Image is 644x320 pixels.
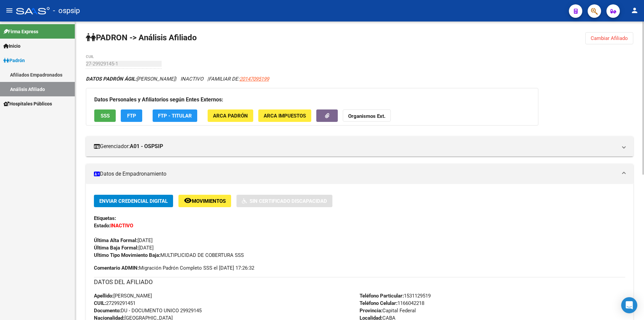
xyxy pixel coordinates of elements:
strong: Etiquetas: [94,215,116,221]
button: Movimientos [178,195,231,207]
mat-expansion-panel-header: Gerenciador:A01 - OSPSIP [86,136,633,156]
strong: Última Alta Formal: [94,237,138,243]
span: Movimientos [192,198,226,204]
strong: Provincia: [360,308,382,314]
span: ARCA Impuestos [264,113,306,119]
span: 1166042218 [360,300,424,306]
span: DU - DOCUMENTO UNICO 29929145 [94,308,202,314]
span: 20147095199 [239,76,269,82]
strong: A01 - OSPSIP [130,143,163,150]
strong: PADRON -> Análisis Afiliado [86,33,197,42]
mat-icon: menu [5,6,13,14]
h3: Datos Personales y Afiliatorios según Entes Externos: [94,95,530,104]
button: Organismos Ext. [343,109,391,122]
button: ARCA Padrón [208,109,253,122]
strong: Comentario ADMIN: [94,265,139,271]
button: FTP - Titular [153,109,197,122]
span: [DATE] [94,237,153,243]
strong: CUIL: [94,300,106,306]
span: MULTIPLICIDAD DE COBERTURA SSS [94,252,244,258]
span: Capital Federal [360,308,416,314]
button: Sin Certificado Discapacidad [236,195,332,207]
div: Open Intercom Messenger [621,297,637,313]
strong: Documento: [94,308,121,314]
button: Cambiar Afiliado [585,32,633,44]
span: Inicio [3,42,20,50]
span: Firma Express [3,28,38,35]
span: Enviar Credencial Digital [99,198,168,204]
strong: Estado: [94,223,110,229]
span: - ospsip [53,3,80,18]
strong: Teléfono Celular: [360,300,397,306]
span: 1531129519 [360,293,431,299]
button: ARCA Impuestos [258,109,311,122]
span: Cambiar Afiliado [591,35,628,41]
span: ARCA Padrón [213,113,248,119]
strong: DATOS PADRÓN ÁGIL: [86,76,137,82]
span: FTP - Titular [158,113,192,119]
span: [DATE] [94,245,154,251]
button: FTP [121,109,142,122]
button: SSS [94,109,116,122]
span: SSS [101,113,110,119]
mat-icon: remove_red_eye [184,196,192,204]
span: Padrón [3,57,25,64]
span: FTP [127,113,136,119]
strong: Apellido: [94,293,113,299]
span: Sin Certificado Discapacidad [250,198,327,204]
span: Migración Padrón Completo SSS el [DATE] 17:26:32 [94,264,254,272]
span: 27299291451 [94,300,136,306]
span: [PERSON_NAME] [94,293,152,299]
strong: INACTIVO [110,223,133,229]
mat-icon: person [631,6,639,14]
strong: Ultimo Tipo Movimiento Baja: [94,252,160,258]
i: | INACTIVO | [86,76,269,82]
mat-expansion-panel-header: Datos de Empadronamiento [86,164,633,184]
span: [PERSON_NAME] [86,76,175,82]
span: Hospitales Públicos [3,100,52,107]
mat-panel-title: Gerenciador: [94,143,617,150]
strong: Organismos Ext. [348,113,385,119]
span: FAMILIAR DE: [209,76,269,82]
mat-panel-title: Datos de Empadronamiento [94,170,617,178]
button: Enviar Credencial Digital [94,195,173,207]
h3: DATOS DEL AFILIADO [94,277,625,287]
strong: Teléfono Particular: [360,293,404,299]
strong: Última Baja Formal: [94,245,139,251]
